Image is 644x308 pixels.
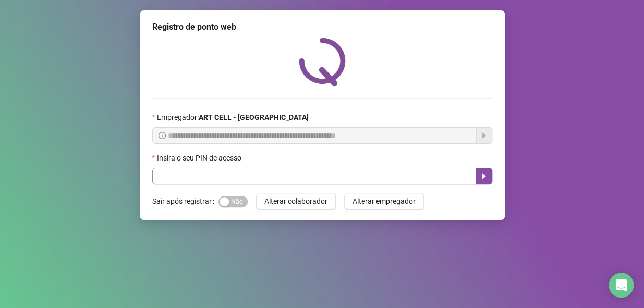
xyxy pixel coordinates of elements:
[299,38,346,86] img: QRPoint
[609,273,634,298] div: Open Intercom Messenger
[199,113,309,121] strong: ART CELL - [GEOGRAPHIC_DATA]
[353,195,416,207] span: Alterar empregador
[480,172,488,180] span: caret-right
[344,193,424,210] button: Alterar empregador
[264,195,327,207] span: Alterar colaborador
[152,152,248,164] label: Insira o seu PIN de acesso
[256,193,336,210] button: Alterar colaborador
[152,193,218,210] label: Sair após registrar
[159,132,166,139] span: info-circle
[152,21,492,33] div: Registro de ponto web
[157,112,309,123] span: Empregador :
